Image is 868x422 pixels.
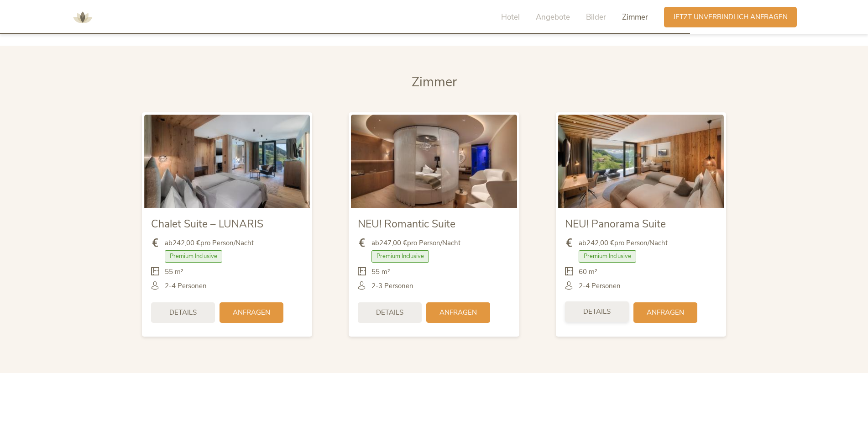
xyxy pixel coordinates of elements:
span: Premium Inclusive [371,250,429,262]
img: AMONTI & LUNARIS Wellnessresort [69,4,96,31]
span: ab pro Person/Nacht [165,238,254,248]
span: Bilder [586,12,606,22]
span: Chalet Suite – LUNARIS [151,217,263,231]
span: 55 m² [165,267,183,277]
span: Zimmer [622,12,648,22]
b: 242,00 € [173,238,200,248]
span: NEU! Romantic Suite [358,217,455,231]
span: 55 m² [371,267,390,277]
span: ab pro Person/Nacht [371,238,460,248]
b: 247,00 € [379,238,407,248]
span: Jetzt unverbindlich anfragen [673,12,788,22]
span: NEU! Panorama Suite [565,217,666,231]
span: Anfragen [647,308,684,317]
span: 60 m² [579,267,597,277]
span: Angebote [536,12,570,22]
img: Chalet Suite – LUNARIS [144,115,310,208]
span: ab pro Person/Nacht [579,238,668,248]
span: Premium Inclusive [165,250,222,262]
span: Anfragen [439,308,477,317]
span: Anfragen [233,308,270,317]
span: Hotel [501,12,520,22]
span: Zimmer [412,73,457,91]
span: Details [169,308,197,317]
span: Details [583,307,611,316]
span: 2-4 Personen [165,281,207,291]
img: NEU! Romantic Suite [351,115,517,208]
span: 2-4 Personen [579,281,621,291]
span: Premium Inclusive [579,250,636,262]
a: AMONTI & LUNARIS Wellnessresort [69,14,96,20]
b: 242,00 € [586,238,614,248]
img: NEU! Panorama Suite [558,115,724,208]
span: Details [376,308,403,317]
span: 2-3 Personen [371,281,413,291]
